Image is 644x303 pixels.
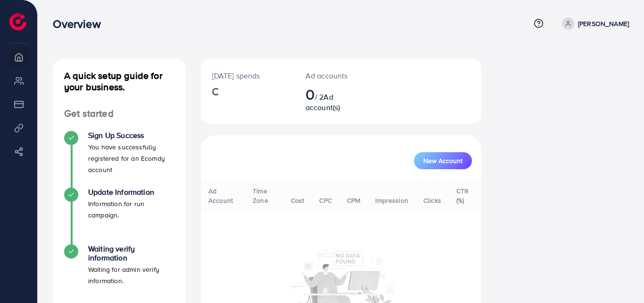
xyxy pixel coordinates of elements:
p: [PERSON_NAME] [578,18,629,29]
span: New Account [423,157,462,164]
li: Waiting verify information [53,244,186,301]
p: You have successfully registered for an Ecomdy account [88,141,174,175]
span: Ad account(s) [305,92,340,113]
span: 0 [305,83,315,105]
p: Information for run campaign. [88,198,174,221]
li: Update Information [53,188,186,244]
p: Ad accounts [305,70,353,81]
button: New Account [414,152,472,169]
h2: / 2 [305,85,353,113]
li: Sign Up Success [53,131,186,188]
h4: Get started [53,108,186,120]
p: Waiting for admin verify information. [88,264,174,286]
h4: Update Information [88,188,174,197]
h3: Overview [53,17,108,31]
a: [PERSON_NAME] [558,17,629,30]
p: [DATE] spends [212,70,283,81]
h4: A quick setup guide for your business. [53,70,186,93]
img: logo [9,13,26,30]
h4: Sign Up Success [88,131,174,140]
h4: Waiting verify information [88,244,174,262]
